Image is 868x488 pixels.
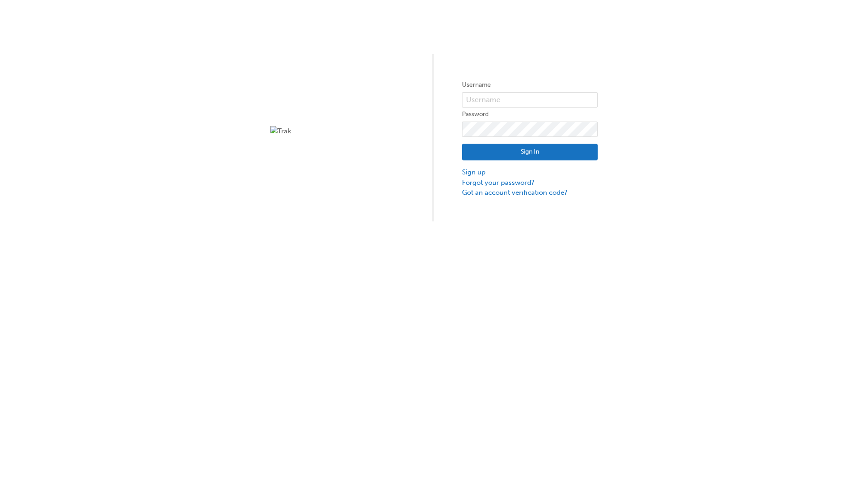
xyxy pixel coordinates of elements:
[270,126,406,136] img: Trak
[462,178,598,188] a: Forgot your password?
[462,92,598,108] input: Username
[462,167,598,178] a: Sign up
[462,80,598,90] label: Username
[462,109,598,120] label: Password
[462,188,598,198] a: Got an account verification code?
[462,144,598,161] button: Sign In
